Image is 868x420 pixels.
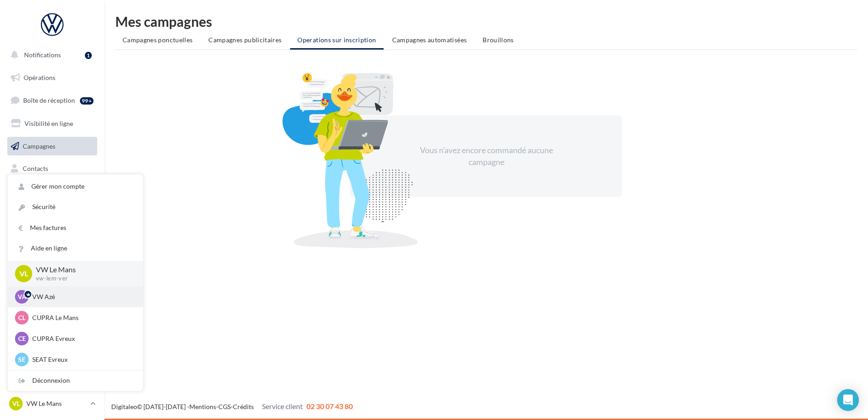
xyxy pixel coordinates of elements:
span: Service client [262,402,303,410]
button: Notifications 1 [5,45,95,65]
a: Visibilité en ligne [5,114,99,133]
a: Campagnes DataOnDemand [5,257,99,284]
a: CGS [218,403,231,410]
a: Contacts [5,159,99,178]
a: Médiathèque [5,182,99,201]
div: Déconnexion [8,370,143,391]
span: Campagnes automatisées [392,36,467,44]
a: Sécurité [8,197,143,217]
span: VL [20,268,28,279]
span: Notifications [24,51,61,59]
a: Digitaleo [111,403,137,410]
span: Boîte de réception [23,96,75,104]
a: Opérations [5,68,99,87]
span: VA [18,292,26,301]
p: VW Le Mans [26,399,87,408]
a: Gérer mon compte [8,176,143,197]
p: VW Le Mans [36,265,128,275]
span: Brouillons [483,36,514,44]
div: Open Intercom Messenger [837,389,859,411]
div: 99+ [80,97,94,105]
a: Mentions [189,403,216,410]
p: VW Azé [32,292,132,301]
a: Calendrier [5,205,99,224]
span: © [DATE]-[DATE] - - - [111,403,353,410]
a: VL VW Le Mans [7,395,97,412]
a: PLV et print personnalisable [5,227,99,254]
a: Crédits [233,403,254,410]
span: CE [18,334,26,343]
p: SEAT Evreux [32,355,132,364]
div: Vous n'avez encore commandé aucune campagne [408,145,564,168]
span: Contacts [23,165,48,172]
a: Aide en ligne [8,238,143,259]
p: vw-lem-ver [36,275,128,283]
a: Boîte de réception99+ [5,90,99,110]
a: Campagnes [5,137,99,156]
span: Campagnes publicitaires [208,36,281,44]
a: Mes factures [8,218,143,238]
span: Campagnes [23,142,55,150]
span: Opérations [24,74,55,81]
div: Mes campagnes [115,15,857,28]
span: Visibilité en ligne [25,120,73,127]
p: CUPRA Le Mans [32,313,132,322]
div: 1 [85,52,92,59]
span: CL [18,313,25,322]
span: VL [12,399,20,408]
span: 02 30 07 43 80 [306,402,353,410]
span: SE [18,355,25,364]
p: CUPRA Evreux [32,334,132,343]
span: Campagnes ponctuelles [123,36,192,44]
